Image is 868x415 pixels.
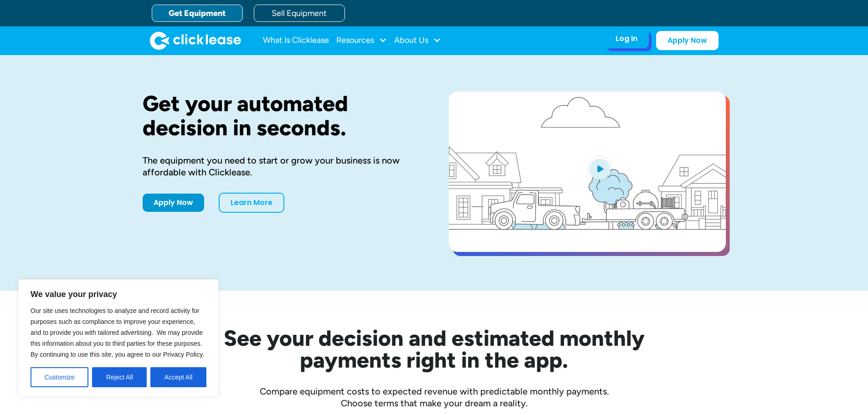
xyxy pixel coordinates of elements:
[179,327,689,371] h2: See your decision and estimated monthly payments right in the app.
[263,31,329,50] a: What Is Clicklease
[616,34,637,43] div: Log In
[254,5,345,22] a: Sell Equipment
[150,31,241,50] a: home
[143,154,420,178] div: The equipment you need to start or grow your business is now affordable with Clicklease.
[143,385,726,409] div: Compare equipment costs to expected revenue with predictable monthly payments. Choose terms that ...
[219,193,284,213] a: Learn More
[18,279,219,397] div: We value your privacy
[143,194,204,212] a: Apply Now
[656,31,719,50] a: Apply Now
[152,5,243,22] a: Get Equipment
[587,156,612,181] img: Blue play button logo on a light blue circular background
[31,289,206,300] p: We value your privacy
[31,367,88,387] button: Customize
[31,307,204,358] span: Our site uses technologies to analyze and record activity for purposes such as compliance to impr...
[394,31,441,50] div: About Us
[150,31,241,50] img: Clicklease logo
[336,31,387,50] div: Resources
[92,367,147,387] button: Reject All
[143,92,420,140] h1: Get your automated decision in seconds.
[449,92,726,252] a: open lightbox
[150,367,206,387] button: Accept All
